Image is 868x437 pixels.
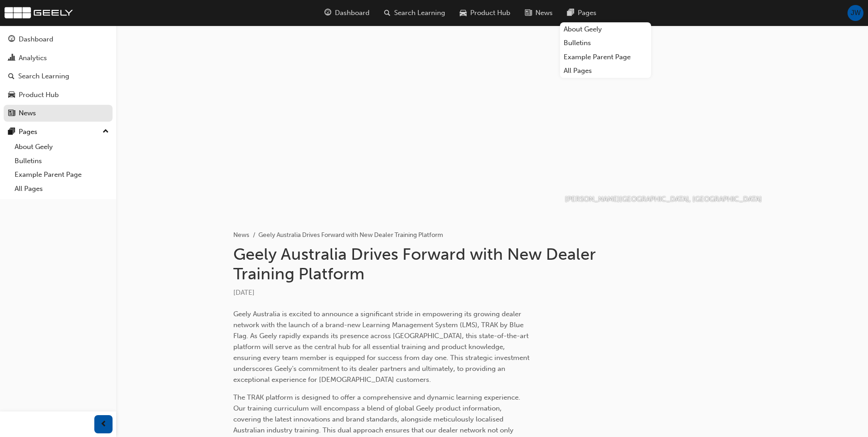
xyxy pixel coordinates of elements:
span: News [535,8,553,18]
a: About Geely [560,22,651,36]
a: Bulletins [560,36,651,50]
img: wombat [5,7,73,19]
a: guage-iconDashboard [317,4,377,22]
span: Geely Australia is excited to announce a significant stride in empowering its growing dealer netw... [233,310,531,384]
a: News [4,105,113,122]
span: Search Learning [394,8,445,18]
a: Search Learning [4,68,113,85]
a: search-iconSearch Learning [377,4,452,22]
span: news-icon [8,109,15,118]
button: DashboardAnalyticsSearch LearningProduct HubNews [4,29,113,123]
div: Product Hub [19,90,59,100]
li: Geely Australia Drives Forward with New Dealer Training Platform [258,230,443,241]
span: [DATE] [233,288,255,297]
a: Dashboard [4,31,113,48]
div: Dashboard [19,34,53,45]
a: news-iconNews [518,4,560,22]
a: pages-iconPages [560,4,604,22]
span: chart-icon [8,54,15,62]
a: Example Parent Page [560,50,651,64]
div: Pages [19,127,37,137]
span: car-icon [8,91,15,99]
span: guage-icon [324,7,331,19]
span: search-icon [384,7,390,19]
a: Bulletins [11,154,113,168]
a: About Geely [11,140,113,154]
a: car-iconProduct Hub [452,4,518,22]
a: All Pages [11,182,113,196]
button: Pages [4,123,113,140]
span: search-icon [8,72,15,81]
a: Analytics [4,50,113,67]
span: JW [851,8,861,18]
a: All Pages [560,64,651,78]
span: guage-icon [8,36,15,44]
div: Search Learning [18,71,69,82]
span: Product Hub [470,8,510,18]
a: Product Hub [4,87,113,103]
span: up-icon [103,126,109,138]
button: JW [847,5,863,21]
span: pages-icon [567,7,574,19]
h1: Geely Australia Drives Forward with New Dealer Training Platform [233,244,600,284]
span: pages-icon [8,128,15,136]
p: [PERSON_NAME][GEOGRAPHIC_DATA], [GEOGRAPHIC_DATA] [565,194,762,205]
span: car-icon [460,7,467,19]
span: Dashboard [335,8,370,18]
span: news-icon [525,7,532,19]
span: Pages [578,8,596,18]
span: prev-icon [100,419,107,430]
a: Example Parent Page [11,168,113,182]
div: Analytics [19,53,47,63]
a: News [233,231,249,239]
